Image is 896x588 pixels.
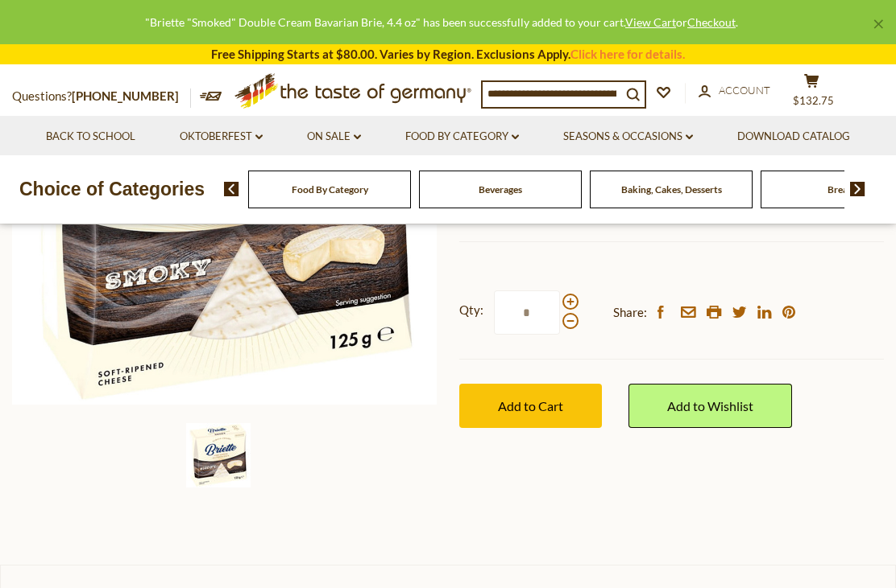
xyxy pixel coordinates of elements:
p: Questions? [12,86,191,107]
img: next arrow [850,182,865,196]
a: Checkout [687,15,736,29]
a: Add to Wishlist [628,384,792,428]
span: Account [719,84,770,97]
a: [PHONE_NUMBER] [72,88,179,103]
a: Baking, Cakes, Desserts [621,183,722,195]
a: Seasons & Occasions [563,128,693,146]
a: Beverages [479,183,522,195]
a: Download Catalog [737,128,850,146]
div: "Briette "Smoked" Double Cream Bavarian Brie, 4.4 oz" has been successfully added to your cart. or . [13,13,870,31]
a: Food By Category [292,183,368,195]
a: × [873,19,883,29]
span: Share: [613,302,647,323]
a: View Cart [625,15,676,29]
input: Qty: [494,290,560,335]
a: Account [699,82,770,100]
a: Breads [828,183,857,195]
span: Add to Cart [498,398,563,413]
a: Oktoberfest [180,128,263,146]
span: $132.75 [793,94,834,107]
a: On Sale [307,128,361,146]
a: Food By Category [405,128,519,146]
button: $132.75 [787,73,836,113]
a: Click here for details. [570,47,685,61]
img: previous arrow [224,182,239,196]
strong: Qty: [459,300,483,320]
a: Back to School [46,128,135,146]
img: Briette "Smoked" Double Cream Bavarian Brie, 4.4 oz [186,423,251,487]
button: Add to Cart [459,384,602,428]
